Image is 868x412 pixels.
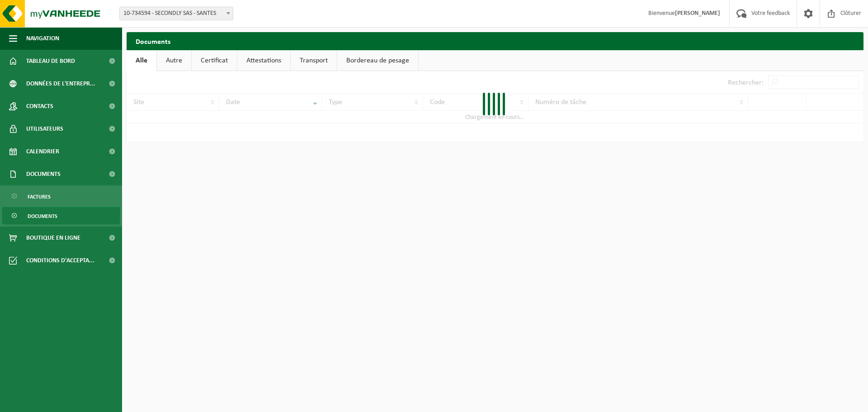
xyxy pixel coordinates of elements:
[157,50,191,71] a: Autre
[2,188,120,205] a: Factures
[2,207,120,224] a: Documents
[675,10,720,17] strong: [PERSON_NAME]
[26,227,80,249] span: Boutique en ligne
[26,72,95,95] span: Données de l'entrepr...
[337,50,418,71] a: Bordereau de pesage
[127,50,156,71] a: Alle
[26,50,75,72] span: Tableau de bord
[26,118,63,140] span: Utilisateurs
[192,50,237,71] a: Certificat
[127,32,863,50] h2: Documents
[291,50,337,71] a: Transport
[26,140,59,163] span: Calendrier
[120,7,233,20] span: 10-734594 - SECONDLY SAS - SANTES
[26,163,61,185] span: Documents
[26,27,59,50] span: Navigation
[26,95,53,118] span: Contacts
[237,50,290,71] a: Attestations
[119,7,233,20] span: 10-734594 - SECONDLY SAS - SANTES
[28,208,57,225] span: Documents
[26,249,94,272] span: Conditions d'accepta...
[28,188,51,205] span: Factures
